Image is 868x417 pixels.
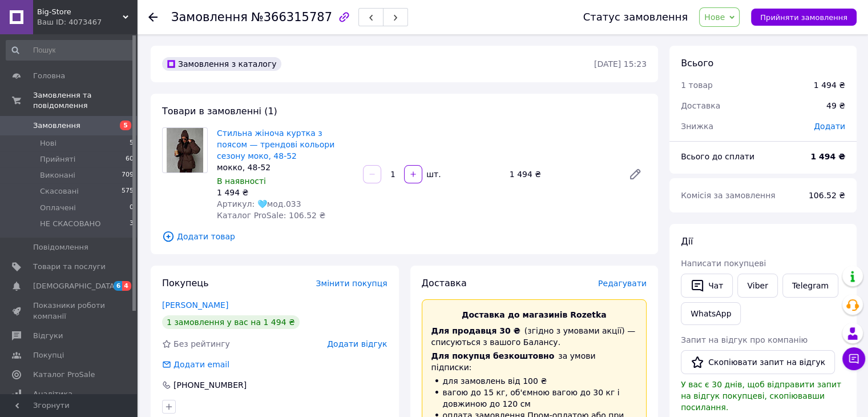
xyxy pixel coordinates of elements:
[40,170,75,181] span: Виконані
[814,79,845,91] div: 1 494 ₴
[681,350,835,374] button: Скопіювати запит на відгук
[782,274,838,298] a: Telegram
[33,350,64,360] span: Покупці
[162,278,209,288] span: Покупець
[120,121,131,130] span: 5
[40,219,100,229] span: НЕ СКАСОВАНО
[431,375,637,387] li: для замовлень від 100 ₴
[423,169,442,180] div: шт.
[217,187,354,198] div: 1 494 ₴
[33,370,95,380] span: Каталог ProSale
[217,211,325,220] span: Каталог ProSale: 106.52 ₴
[172,379,248,391] div: [PHONE_NUMBER]
[122,186,134,197] span: 575
[172,359,231,370] div: Додати email
[431,325,637,348] div: (згідно з умовами акції) — списуються з вашого Балансу.
[167,128,203,173] img: Стильна жіноча куртка з поясом — трендові кольори сезону моко, 48-52
[681,58,713,69] span: Всього
[162,106,277,117] span: Товари в замовленні (1)
[122,170,134,181] span: 709
[217,199,301,209] span: Артикул: 🩵мод.033
[171,10,248,24] span: Замовлення
[161,359,231,370] div: Додати email
[681,122,713,131] span: Знижка
[37,7,123,17] span: Big-Store
[251,10,332,24] span: №366315787
[148,11,158,23] div: Повернутися назад
[33,121,80,131] span: Замовлення
[33,389,72,399] span: Аналітика
[33,331,63,341] span: Відгуки
[33,300,106,321] span: Показники роботи компанії
[751,9,857,26] button: Прийняти замовлення
[810,152,845,161] b: 1 494 ₴
[681,81,713,90] span: 1 товар
[130,219,134,229] span: 3
[681,191,776,200] span: Комісія за замовлення
[462,310,607,319] span: Доставка до магазинів Rozetka
[583,11,688,23] div: Статус замовлення
[842,347,865,370] button: Чат з покупцем
[162,315,300,329] div: 1 замовлення у вас на 1 494 ₴
[594,59,647,69] time: [DATE] 15:23
[505,166,619,182] div: 1 494 ₴
[422,278,467,288] span: Доставка
[122,281,131,291] span: 4
[162,300,228,310] a: [PERSON_NAME]
[316,279,387,288] span: Змінити покупця
[217,177,266,186] span: В наявності
[126,154,134,165] span: 60
[217,129,334,161] a: Стильна жіноча куртка з поясом — трендові кольори сезону моко, 48-52
[681,335,808,344] span: Запит на відгук про компанію
[431,387,637,410] li: вагою до 15 кг, об'ємною вагою до 30 кг і довжиною до 120 см
[217,162,354,173] div: мокко, 48-52
[681,380,841,412] span: У вас є 30 днів, щоб відправити запит на відгук покупцеві, скопіювавши посилання.
[114,281,123,291] span: 6
[819,93,852,118] div: 49 ₴
[431,326,520,335] span: Для продавця 30 ₴
[6,40,135,61] input: Пошук
[681,236,693,247] span: Дії
[681,152,754,161] span: Всього до сплати
[162,230,647,243] span: Додати товар
[681,259,766,268] span: Написати покупцеві
[760,13,847,22] span: Прийняти замовлення
[431,350,637,373] div: за умови підписки:
[40,203,76,213] span: Оплачені
[33,242,88,252] span: Повідомлення
[37,17,137,27] div: Ваш ID: 4073467
[681,274,733,298] button: Чат
[33,90,137,111] span: Замовлення та повідомлення
[40,154,75,165] span: Прийняті
[130,138,134,149] span: 5
[809,191,845,200] span: 106.52 ₴
[704,13,725,22] span: Нове
[598,279,647,288] span: Редагувати
[162,57,281,71] div: Замовлення з каталогу
[33,262,106,272] span: Товари та послуги
[681,302,741,325] a: WhatsApp
[40,186,79,197] span: Скасовані
[40,138,56,149] span: Нові
[33,71,65,81] span: Головна
[624,163,647,186] a: Редагувати
[327,339,387,348] span: Додати відгук
[737,274,777,298] a: Viber
[33,281,118,291] span: [DEMOGRAPHIC_DATA]
[431,351,555,360] span: Для покупця безкоштовно
[173,339,230,348] span: Без рейтингу
[681,101,720,110] span: Доставка
[814,122,845,131] span: Додати
[130,203,134,213] span: 0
